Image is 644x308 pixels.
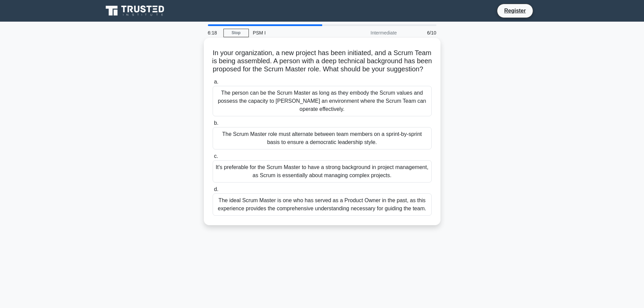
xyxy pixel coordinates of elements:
[212,49,432,74] h5: In your organization, a new project has been initiated, and a Scrum Team is being assembled. A pe...
[214,186,218,192] span: d.
[213,86,432,116] div: The person can be the Scrum Master as long as they embody the Scrum values and possess the capaci...
[213,127,432,149] div: The Scrum Master role must alternate between team members on a sprint-by-sprint basis to ensure a...
[249,26,342,40] div: PSM I
[342,26,401,40] div: Intermediate
[214,79,218,85] span: a.
[214,120,218,126] span: b.
[401,26,440,40] div: 6/10
[214,153,218,159] span: c.
[204,26,223,40] div: 6:18
[223,29,249,37] a: Stop
[213,193,432,216] div: The ideal Scrum Master is one who has served as a Product Owner in the past, as this experience p...
[500,6,530,15] a: Register
[213,160,432,183] div: It's preferable for the Scrum Master to have a strong background in project management, as Scrum ...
